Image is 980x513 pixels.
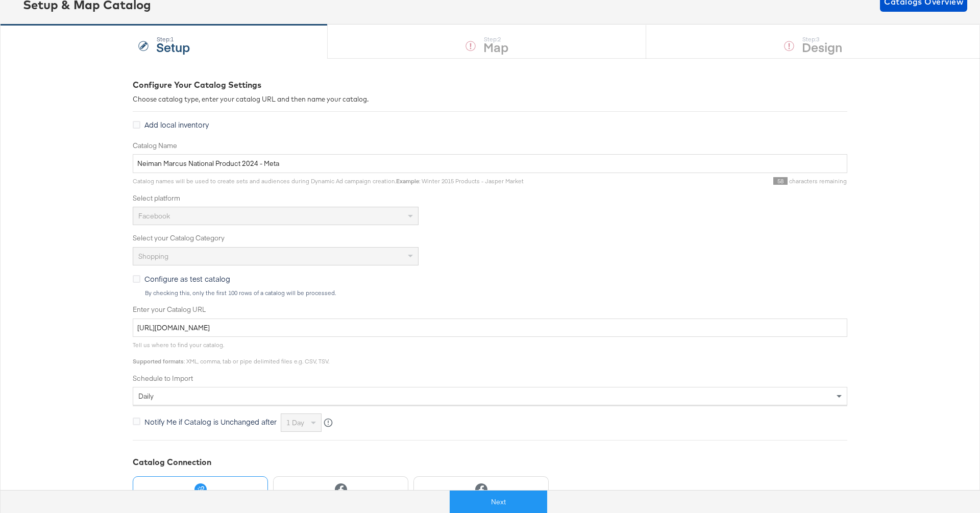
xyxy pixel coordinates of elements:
[133,319,847,337] input: Enter Catalog URL, e.g. http://www.example.com/products.xml
[133,154,847,173] input: Name your catalog e.g. My Dynamic Product Catalog
[133,374,847,383] label: Schedule to Import
[133,94,847,104] div: Choose catalog type, enter your catalog URL and then name your catalog.
[156,36,190,43] div: Step: 1
[144,289,847,297] div: By checking this, only the first 100 rows of a catalog will be processed.
[144,274,230,284] span: Configure as test catalog
[133,341,329,365] span: Tell us where to find your catalog. : XML, comma, tab or pipe delimited files e.g. CSV, TSV.
[133,305,847,314] label: Enter your Catalog URL
[133,357,184,365] strong: Supported formats
[133,456,847,468] div: Catalog Connection
[396,177,419,185] strong: Example
[524,177,847,185] div: characters remaining
[133,193,847,203] label: Select platform
[773,177,788,185] span: 58
[156,38,190,55] strong: Setup
[138,211,170,221] span: Facebook
[133,233,847,243] label: Select your Catalog Category
[144,119,209,130] span: Add local inventory
[138,252,168,261] span: Shopping
[133,79,847,91] div: Configure Your Catalog Settings
[286,418,304,427] span: 1 day
[144,417,277,427] span: Notify Me if Catalog is Unchanged after
[133,141,847,151] label: Catalog Name
[133,177,524,185] span: Catalog names will be used to create sets and audiences during Dynamic Ad campaign creation. : Wi...
[138,392,154,401] span: daily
